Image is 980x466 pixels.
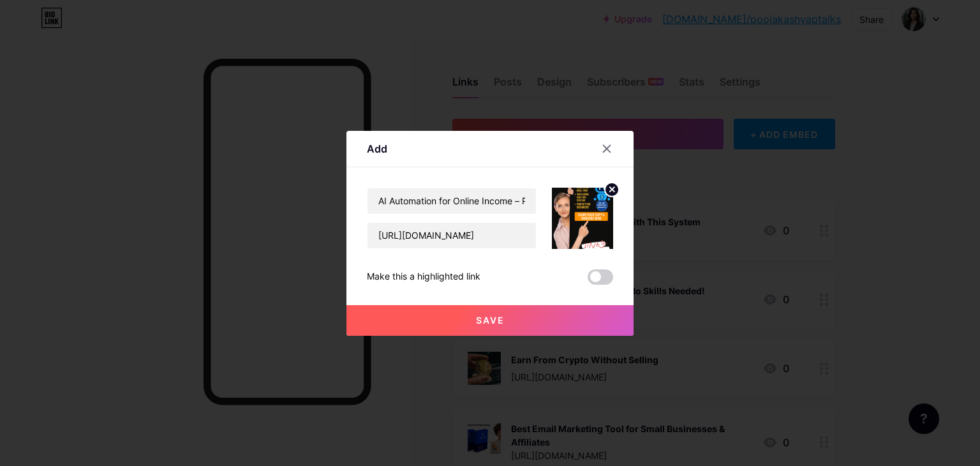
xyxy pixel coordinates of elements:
[346,305,634,336] button: Save
[552,188,613,249] img: link_thumbnail
[476,315,505,326] span: Save
[367,141,387,156] div: Add
[367,188,536,214] input: Title
[367,223,536,248] input: URL
[367,269,480,285] div: Make this a highlighted link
